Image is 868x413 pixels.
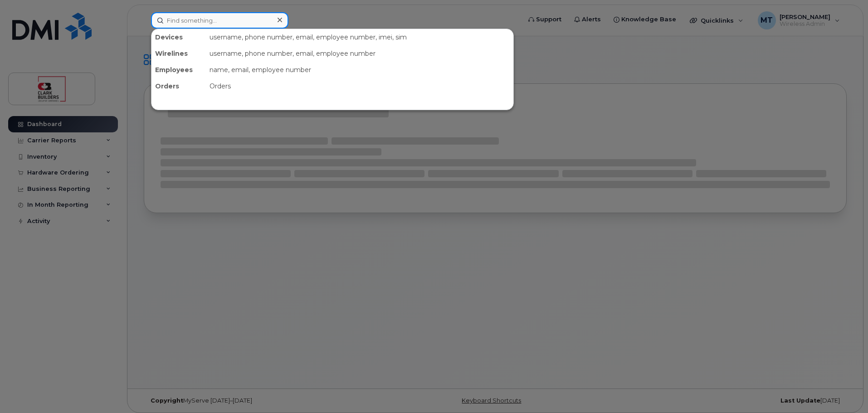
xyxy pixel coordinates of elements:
div: username, phone number, email, employee number, imei, sim [206,29,513,45]
div: Employees [151,62,206,78]
div: username, phone number, email, employee number [206,45,513,62]
div: Wirelines [151,45,206,62]
div: Orders [206,78,513,94]
div: Orders [151,78,206,94]
div: name, email, employee number [206,62,513,78]
div: Devices [151,29,206,45]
